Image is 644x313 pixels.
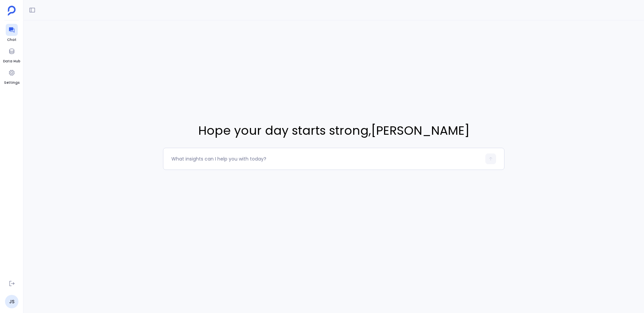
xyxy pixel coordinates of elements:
img: petavue logo [8,6,16,16]
span: Chat [6,37,18,43]
a: Data Hub [3,45,20,64]
a: Chat [6,24,18,43]
span: Settings [4,80,19,85]
span: Data Hub [3,59,20,64]
a: Settings [4,67,19,85]
span: Hope your day starts strong , [PERSON_NAME] [163,122,504,140]
a: JS [5,295,18,308]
